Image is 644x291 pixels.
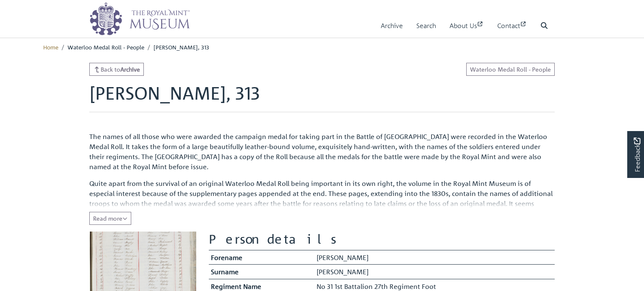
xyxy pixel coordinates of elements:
[93,214,127,222] span: Read more
[43,43,58,51] a: Home
[89,82,555,112] h1: [PERSON_NAME], 313
[209,250,314,265] th: Forename
[209,265,314,279] th: Surname
[89,212,131,225] button: Read all of the content
[209,232,555,247] h2: Person details
[497,14,527,38] a: Contact
[68,43,144,51] span: Waterloo Medal Roll - People
[416,14,436,38] a: Search
[314,265,555,279] td: [PERSON_NAME]
[89,2,190,36] img: logo_wide.png
[153,43,209,51] span: [PERSON_NAME], 313
[120,65,140,73] strong: Archive
[314,250,555,265] td: [PERSON_NAME]
[89,179,553,228] span: Quite apart from the survival of an original Waterloo Medal Roll being important in its own right...
[89,132,547,171] span: The names of all those who were awarded the campaign medal for taking part in the Battle of [GEOG...
[632,137,642,172] span: Feedback
[449,14,484,38] a: About Us
[627,131,644,178] a: Would you like to provide feedback?
[466,63,555,76] a: Waterloo Medal Roll - People
[89,63,144,76] a: Back toArchive
[381,14,403,38] a: Archive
